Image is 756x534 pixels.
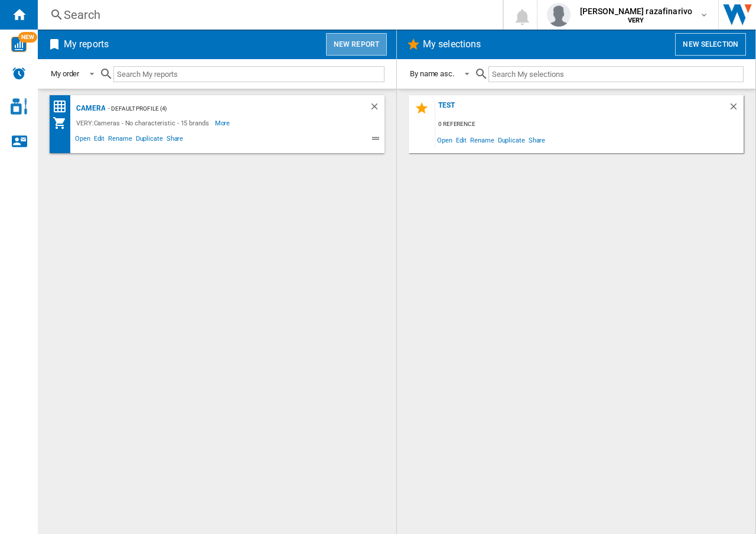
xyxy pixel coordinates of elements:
h2: My reports [61,33,111,56]
input: Search My reports [113,66,384,82]
button: New selection [675,33,746,56]
span: More [215,116,232,130]
div: Price Matrix [53,99,73,114]
span: Open [73,133,92,147]
span: Rename [468,132,496,148]
div: Search [64,7,472,23]
div: Camera [73,101,105,116]
span: Duplicate [134,133,165,147]
div: - Default profile (4) [105,101,346,116]
div: 0 reference [435,117,744,132]
div: Delete [369,101,384,116]
span: Rename [106,133,133,147]
div: test [435,101,728,117]
input: Search My selections [488,66,744,82]
span: Share [165,133,185,147]
span: Edit [454,132,469,148]
span: Edit [92,133,107,147]
img: profile.jpg [547,3,571,27]
span: NEW [18,32,37,43]
div: Delete [728,101,744,117]
b: VERY [628,17,644,24]
h2: My selections [421,33,483,56]
span: Duplicate [496,132,527,148]
div: My Assortment [53,116,73,130]
div: VERY:Cameras - No characteristic - 15 brands [73,116,215,130]
button: New report [326,33,387,56]
div: By name asc. [410,69,454,78]
img: cosmetic-logo.svg [11,98,27,115]
span: Share [527,132,548,148]
img: wise-card.svg [11,37,27,52]
img: alerts-logo.svg [12,66,26,80]
span: Open [435,132,454,148]
div: My order [51,69,79,78]
span: [PERSON_NAME] razafinarivo [580,5,693,17]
